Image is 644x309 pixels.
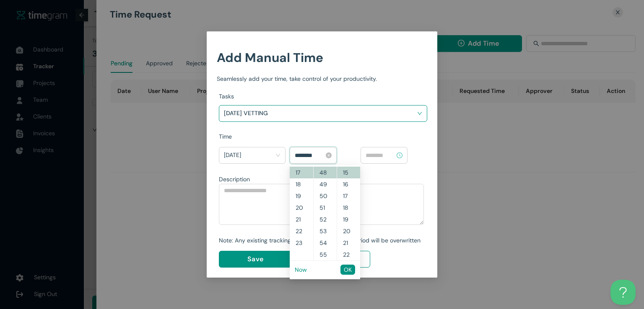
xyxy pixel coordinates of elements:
div: Tasks [219,92,427,101]
h1: Add Manual Time [217,48,427,67]
div: 18 [337,202,360,214]
span: Today [224,149,280,162]
span: close-circle [326,152,332,158]
div: 22 [337,249,360,260]
div: Note: Any existing tracking data for the selected period will be overwritten [219,236,424,245]
div: 17 [290,167,313,178]
div: 18 [290,178,313,190]
div: 15 [337,167,360,178]
div: 20 [290,202,313,214]
div: Seamlessly add your time, take control of your productivity. [217,74,427,83]
span: Save [247,254,263,264]
a: Now [295,266,307,273]
div: 21 [290,214,313,225]
div: Time [219,132,427,141]
div: 49 [314,178,337,190]
h1: [DATE] VETTING [224,107,322,119]
div: 48 [314,167,337,178]
iframe: Toggle Customer Support [610,280,636,305]
div: 50 [314,190,337,202]
div: 19 [337,214,360,225]
div: 55 [314,249,337,260]
div: Description [219,175,424,184]
div: 19 [290,190,313,202]
div: 22 [290,225,313,237]
div: 52 [314,214,337,225]
div: 20 [337,225,360,237]
div: 23 [290,237,313,249]
button: Save [219,251,292,268]
div: 16 [337,178,360,190]
div: 21 [337,237,360,249]
div: 54 [314,237,337,249]
button: OK [340,265,355,275]
div: 51 [314,202,337,214]
div: 53 [314,225,337,237]
div: 17 [337,190,360,202]
span: OK [344,265,352,274]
